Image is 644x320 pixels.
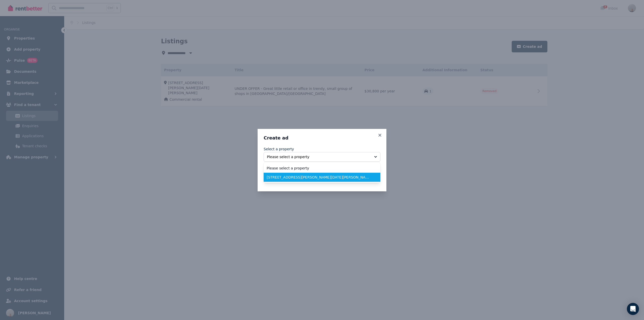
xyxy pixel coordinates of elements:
span: Please select a property [267,154,370,159]
div: Open Intercom Messenger [627,303,639,315]
span: Please select a property [267,166,371,171]
ul: Please select a property [264,163,380,183]
h3: Create ad [264,135,380,141]
span: [STREET_ADDRESS][PERSON_NAME][DATE][PERSON_NAME] [267,175,371,180]
button: Please select a property [264,152,380,162]
label: Select a property [264,147,294,151]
